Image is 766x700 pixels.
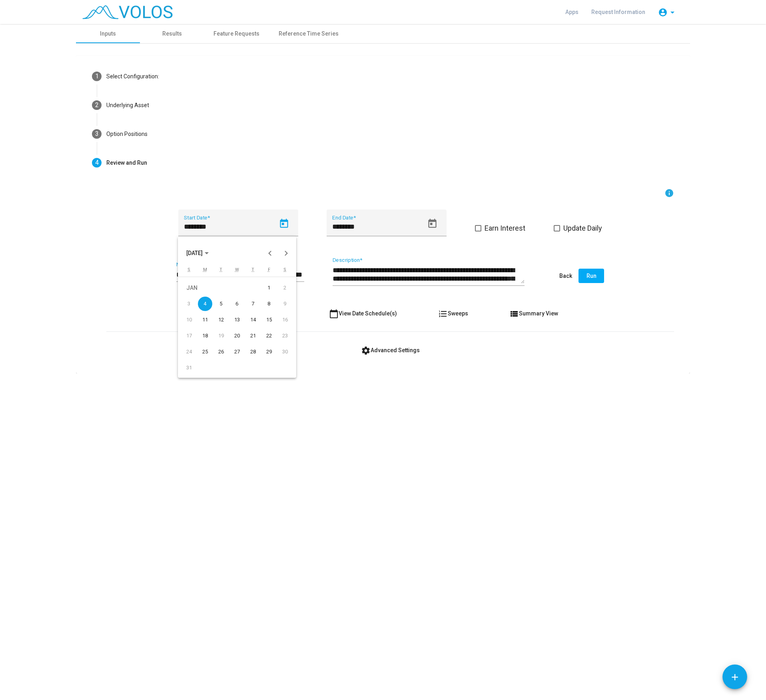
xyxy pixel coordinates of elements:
abbr: Wednesday [235,267,239,272]
td: January 1, 2016 [261,280,277,296]
td: January 19, 2016 [213,328,229,344]
div: 20 [230,329,244,343]
div: 13 [230,313,244,327]
div: 27 [230,345,244,359]
div: 6 [230,297,244,311]
th: Wednesday [229,267,245,277]
div: 21 [246,329,260,343]
div: 4 [198,297,212,311]
td: January 10, 2016 [181,312,197,328]
abbr: Tuesday [219,267,222,272]
td: January 11, 2016 [197,312,213,328]
td: January 23, 2016 [277,328,293,344]
div: 7 [246,297,260,311]
th: Friday [261,267,277,277]
td: January 3, 2016 [181,296,197,312]
div: 31 [182,361,196,375]
td: January 15, 2016 [261,312,277,328]
div: 22 [262,329,276,343]
button: Next month [278,245,294,261]
td: January 12, 2016 [213,312,229,328]
td: January 17, 2016 [181,328,197,344]
td: January 24, 2016 [181,344,197,360]
div: 12 [214,313,228,327]
div: 9 [278,297,292,311]
button: Previous month [262,245,278,261]
td: January 13, 2016 [229,312,245,328]
div: 5 [214,297,228,311]
td: January 2, 2016 [277,280,293,296]
td: January 31, 2016 [181,360,197,376]
td: January 26, 2016 [213,344,229,360]
div: 17 [182,329,196,343]
th: Thursday [245,267,261,277]
div: 8 [262,297,276,311]
div: 24 [182,345,196,359]
td: January 25, 2016 [197,344,213,360]
td: January 16, 2016 [277,312,293,328]
div: 16 [278,313,292,327]
div: 11 [198,313,212,327]
div: 26 [214,345,228,359]
abbr: Thursday [251,267,254,272]
td: January 28, 2016 [245,344,261,360]
td: January 30, 2016 [277,344,293,360]
div: 14 [246,313,260,327]
td: JAN [181,280,261,296]
td: January 20, 2016 [229,328,245,344]
td: January 5, 2016 [213,296,229,312]
td: January 7, 2016 [245,296,261,312]
div: 30 [278,345,292,359]
td: January 27, 2016 [229,344,245,360]
div: 3 [182,297,196,311]
abbr: Monday [203,267,207,272]
td: January 4, 2016 [197,296,213,312]
td: January 6, 2016 [229,296,245,312]
abbr: Saturday [283,267,286,272]
div: 18 [198,329,212,343]
td: January 21, 2016 [245,328,261,344]
div: 10 [182,313,196,327]
div: 15 [262,313,276,327]
td: January 29, 2016 [261,344,277,360]
th: Monday [197,267,213,277]
span: [DATE] [186,250,203,257]
div: 28 [246,345,260,359]
button: Choose month and year [180,245,215,261]
td: January 8, 2016 [261,296,277,312]
th: Sunday [181,267,197,277]
div: 19 [214,329,228,343]
td: January 18, 2016 [197,328,213,344]
abbr: Friday [268,267,270,272]
div: 25 [198,345,212,359]
div: 1 [262,281,276,295]
td: January 22, 2016 [261,328,277,344]
td: January 9, 2016 [277,296,293,312]
div: 2 [278,281,292,295]
th: Tuesday [213,267,229,277]
th: Saturday [277,267,293,277]
td: January 14, 2016 [245,312,261,328]
div: 23 [278,329,292,343]
div: 29 [262,345,276,359]
abbr: Sunday [188,267,190,272]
